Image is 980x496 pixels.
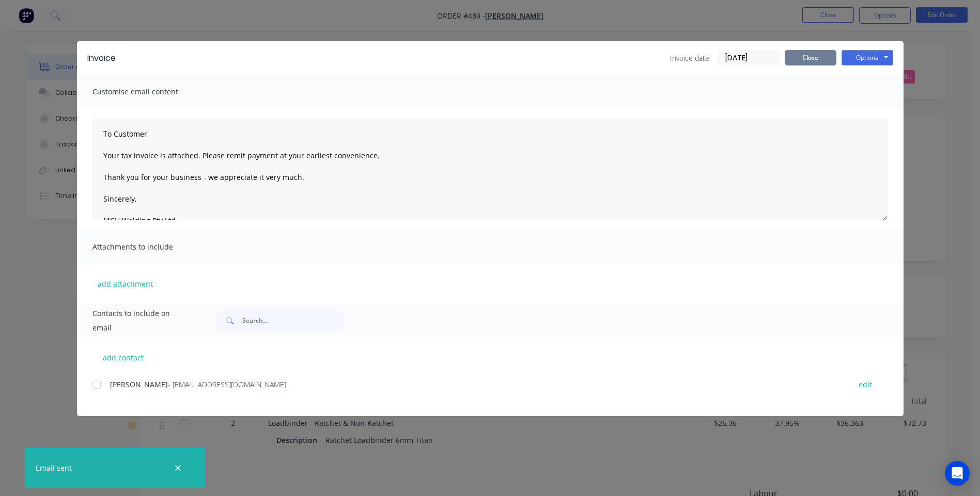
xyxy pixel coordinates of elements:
span: - [EMAIL_ADDRESS][DOMAIN_NAME] [168,379,286,389]
button: Close [785,50,836,65]
span: [PERSON_NAME] [110,379,168,389]
button: add contact [92,350,154,365]
span: Invoice date [670,53,709,63]
button: edit [852,377,878,391]
div: Open Intercom Messenger [945,461,970,486]
textarea: To Customer Your tax invoice is attached. Please remit payment at your earliest convenience. Than... [92,118,888,221]
button: Options [842,50,893,65]
span: Contacts to include on email [92,306,190,335]
span: Attachments to include [92,240,206,254]
div: Email sent [36,462,72,473]
button: add attachment [92,276,158,291]
span: Customise email content [92,85,206,99]
div: Invoice [87,52,116,64]
input: Search... [242,310,345,331]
